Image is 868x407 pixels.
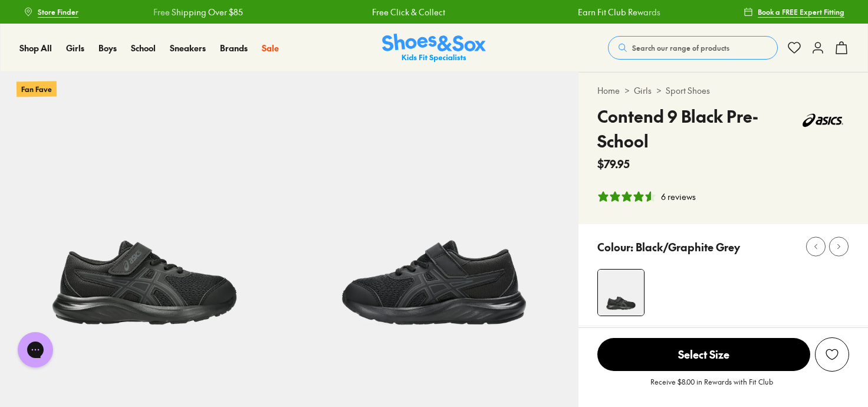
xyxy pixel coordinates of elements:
a: Girls [66,42,84,54]
span: $79.95 [597,156,630,172]
a: Brands [220,42,248,54]
img: 5-499148_1 [290,72,579,362]
span: Search our range of products [632,42,729,53]
img: Vendor logo [796,104,849,137]
a: Book a FREE Expert Fitting [744,1,844,22]
div: 6 reviews [661,191,696,203]
button: Search our range of products [608,36,778,60]
a: Home [597,84,620,97]
h4: Contend 9 Black Pre-School [597,104,796,153]
a: Free Click & Collect [372,6,445,18]
a: Shoes & Sox [382,34,486,63]
span: Select Size [597,338,810,371]
div: > > [597,84,849,97]
p: Fan Fave [17,81,57,97]
p: Black/Graphite Grey [636,239,740,255]
a: Boys [98,42,117,54]
button: 4.67 stars, 6 ratings [597,191,696,203]
img: 4-499147_1 [598,270,644,316]
a: Shop All [19,42,52,54]
span: Store Finder [38,6,78,17]
p: Receive $8.00 in Rewards with Fit Club [650,376,773,398]
a: Sale [262,42,279,54]
a: Earn Fit Club Rewards [578,6,660,18]
button: Add to Wishlist [815,337,849,372]
a: Sneakers [170,42,206,54]
iframe: Gorgias live chat messenger [12,328,59,372]
a: Girls [634,84,652,97]
a: Store Finder [24,1,78,22]
img: SNS_Logo_Responsive.svg [382,34,486,63]
p: Colour: [597,239,633,255]
a: Free Shipping Over $85 [153,6,243,18]
a: School [131,42,156,54]
button: Select Size [597,337,810,372]
span: Book a FREE Expert Fitting [758,6,844,17]
a: Sport Shoes [666,84,710,97]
